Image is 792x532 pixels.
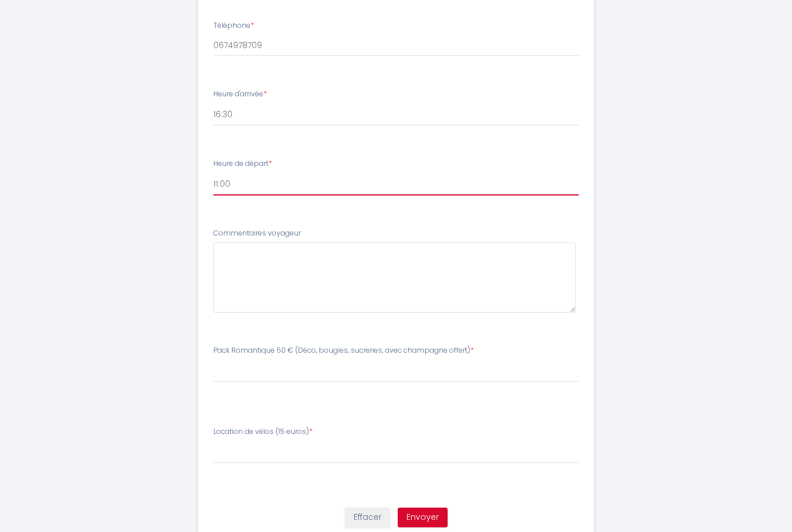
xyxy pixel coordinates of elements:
label: Pack Romantique 50 € (Déco, bougies, sucreries, avec champagne offert) [213,345,474,356]
button: Effacer [345,508,390,527]
label: Heure de départ [213,158,272,169]
button: Envoyer [398,508,448,527]
label: Téléphone [213,20,254,31]
label: Commentaires voyageur [213,228,301,239]
label: Heure d'arrivée [213,89,267,100]
label: Location de vélos (15 euros) [213,426,313,437]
